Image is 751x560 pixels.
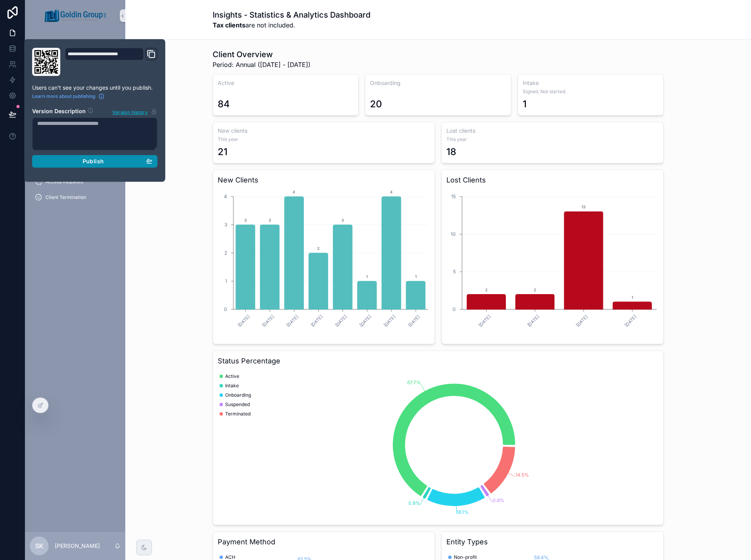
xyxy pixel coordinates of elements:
text: [DATE] [407,314,421,328]
div: 84 [218,98,230,110]
div: 1 [523,98,527,110]
tspan: 0.8% [408,500,420,506]
h3: Lost clients [446,127,659,135]
a: Access Requests [30,175,121,189]
a: Learn more about publishing [32,93,105,99]
span: Access Requests [45,179,83,185]
h3: Onboarding [370,79,506,87]
h1: Insights - Statistics & Analytics Dashboard [213,9,370,20]
tspan: 14.5% [515,472,529,478]
h3: Lost Clients [446,175,659,186]
tspan: 67.7% [407,379,421,385]
h3: New Clients [218,175,430,186]
tspan: 0 [224,306,227,312]
text: [DATE] [236,314,251,328]
text: 2 [534,287,536,292]
h3: Intake [523,79,659,87]
button: Publish [32,155,157,168]
text: [DATE] [310,314,324,328]
div: chart [446,189,659,339]
h1: Client Overview [213,49,311,60]
span: are not included. [213,20,370,30]
tspan: 0 [453,306,456,312]
div: 18 [446,146,456,158]
tspan: 16.1% [457,509,469,515]
text: [DATE] [383,314,397,328]
text: 1 [366,274,368,279]
span: Suspended [225,401,250,408]
img: App logo [45,9,106,22]
div: Domain and Custom Link [65,48,157,76]
span: Signed. Not started. [523,89,659,95]
span: Publish [83,158,104,165]
text: 2 [485,287,487,292]
text: 1 [632,295,633,300]
tspan: 1 [225,278,227,284]
h2: Version Description [32,107,86,116]
span: Intake [225,383,239,389]
span: Period: Annual ([DATE] - [DATE]) [213,60,311,69]
span: Client Termination [45,194,86,201]
tspan: 5 [453,269,456,275]
span: Version history [112,108,148,116]
h3: New clients [218,127,430,135]
text: 4 [292,190,295,194]
text: [DATE] [285,314,300,328]
div: 20 [370,98,382,110]
h3: Payment Method [218,537,430,547]
text: [DATE] [526,314,540,328]
text: 3 [269,218,271,222]
button: Version history [112,107,157,116]
span: This year [446,136,659,143]
div: scrollable content [25,31,125,215]
h3: Entity Types [446,537,659,547]
tspan: 2 [224,250,227,256]
text: [DATE] [358,314,372,328]
div: 21 [218,146,227,158]
text: 4 [390,190,393,194]
text: [DATE] [477,314,491,328]
span: Terminated [225,411,251,417]
span: This year [218,136,430,143]
a: Client Termination [30,190,121,204]
h3: Status Percentage [218,356,659,367]
span: Active [225,373,239,379]
span: Learn more about publishing [32,93,95,99]
text: 3 [244,218,247,222]
tspan: 3 [224,222,227,228]
tspan: 10 [451,231,456,237]
p: [PERSON_NAME] [55,542,100,550]
h3: Active [218,79,354,87]
span: Onboarding [225,392,251,398]
strong: Tax clients [213,21,246,29]
tspan: 4 [224,193,227,199]
text: 3 [341,218,344,222]
text: 1 [415,274,417,279]
span: SK [35,541,43,551]
text: 2 [317,246,320,251]
div: chart [218,370,659,520]
text: [DATE] [261,314,275,328]
p: Users can't see your changes until you publish. [32,84,157,92]
div: chart [218,189,430,339]
text: [DATE] [623,314,637,328]
tspan: 15 [451,193,456,199]
a: Dashboard [30,37,121,51]
text: 13 [581,204,585,209]
text: [DATE] [575,314,589,328]
tspan: 0.8% [493,497,504,503]
text: [DATE] [334,314,348,328]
